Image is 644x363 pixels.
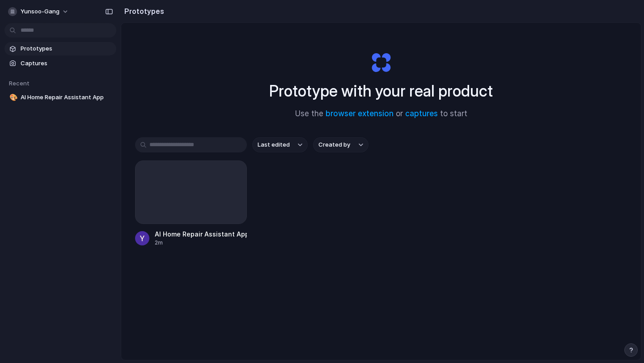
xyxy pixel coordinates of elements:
[405,109,438,118] a: captures
[21,93,113,102] span: AI Home Repair Assistant App
[155,239,247,247] div: 2m
[252,137,308,152] button: Last edited
[269,79,493,103] h1: Prototype with your real product
[9,93,16,103] div: 🎨
[4,57,116,70] a: Captures
[121,6,164,17] h2: Prototypes
[318,140,350,149] span: Created by
[135,160,247,247] a: AI Home Repair Assistant App2m
[295,108,467,120] span: Use the or to start
[258,140,290,149] span: Last edited
[4,4,73,19] button: yunsoo-gang
[4,42,116,55] a: Prototypes
[8,93,17,102] button: 🎨
[21,7,59,16] span: yunsoo-gang
[9,80,30,87] span: Recent
[21,59,113,68] span: Captures
[21,44,113,53] span: Prototypes
[4,91,116,104] a: 🎨AI Home Repair Assistant App
[326,109,394,118] a: browser extension
[155,229,247,239] div: AI Home Repair Assistant App
[313,137,369,152] button: Created by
